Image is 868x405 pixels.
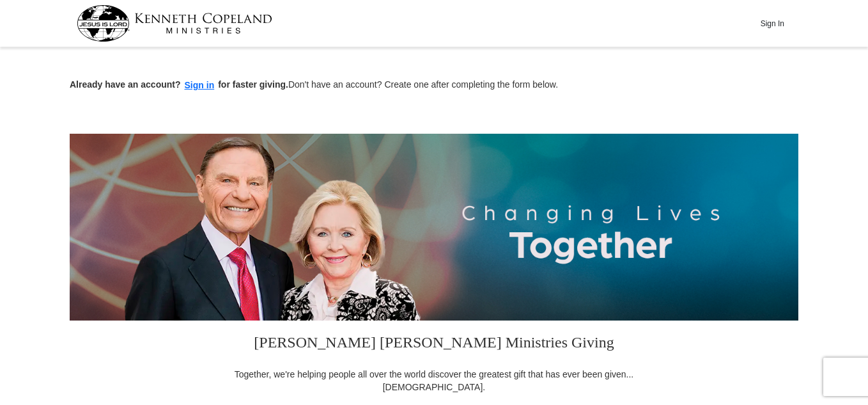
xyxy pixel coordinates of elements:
p: Don't have an account? Create one after completing the form below. [70,78,798,93]
button: Sign in [181,78,219,93]
div: Together, we're helping people all over the world discover the greatest gift that has ever been g... [226,368,642,393]
strong: Already have an account? for faster giving. [70,79,288,90]
button: Sign In [753,13,791,33]
img: kcm-header-logo.svg [77,5,272,42]
h3: [PERSON_NAME] [PERSON_NAME] Ministries Giving [226,321,642,368]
